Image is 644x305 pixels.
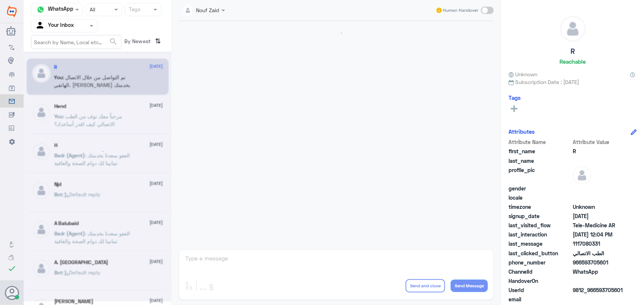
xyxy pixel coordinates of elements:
[573,185,626,192] span: null
[573,249,626,257] span: الطب الاتصالي
[509,295,571,303] span: email
[573,203,626,211] span: Unknown
[573,212,626,220] span: 2025-09-24T08:24:49.887Z
[35,20,46,31] img: yourInbox.svg
[451,280,488,292] button: Send Message
[573,286,626,294] span: 9812_966593705601
[509,277,571,285] span: HandoverOn
[509,157,571,165] span: last_name
[573,166,591,185] img: defaultAdmin.png
[7,264,16,273] i: check
[509,259,571,266] span: phone_number
[509,221,571,229] span: last_visited_flow
[509,231,571,238] span: last_interaction
[509,94,521,101] h6: Tags
[509,185,571,192] span: gender
[509,147,571,155] span: first_name
[573,194,626,201] span: null
[573,259,626,266] span: 966593705601
[121,35,152,50] span: By Newest
[509,138,571,146] span: Attribute Name
[560,16,585,41] img: defaultAdmin.png
[509,128,535,135] h6: Attributes
[509,78,637,86] span: Subscription Date : [DATE]
[573,295,626,303] span: null
[573,268,626,276] span: 2
[571,47,575,56] h5: R
[509,286,571,294] span: UserId
[109,37,118,46] span: search
[509,212,571,220] span: signup_date
[573,240,626,248] span: 1117080331
[91,145,104,158] div: loading...
[573,277,626,285] span: null
[509,240,571,248] span: last_message
[35,4,46,15] img: whatsapp.png
[406,279,445,292] button: Send and close
[128,5,141,15] div: Tags
[559,58,586,65] h6: Reachable
[509,268,571,276] span: ChannelId
[54,298,94,305] h5: عبدالرحمن بن عبدالله
[5,286,19,300] button: Avatar
[509,194,571,201] span: locale
[155,35,161,47] i: ⇅
[509,203,571,211] span: timezone
[573,147,626,155] span: R
[109,36,118,48] button: search
[509,249,571,257] span: last_clicked_button
[573,138,626,146] span: Attribute Value
[31,35,121,49] input: Search by Name, Local etc…
[443,7,478,14] span: Human Handover
[509,166,571,183] span: profile_pic
[180,27,492,39] div: loading...
[573,221,626,229] span: Tele-Medicine AR
[509,70,537,78] span: Unknown
[573,231,626,238] span: 2025-09-24T09:04:17.887Z
[7,6,17,17] img: Widebot Logo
